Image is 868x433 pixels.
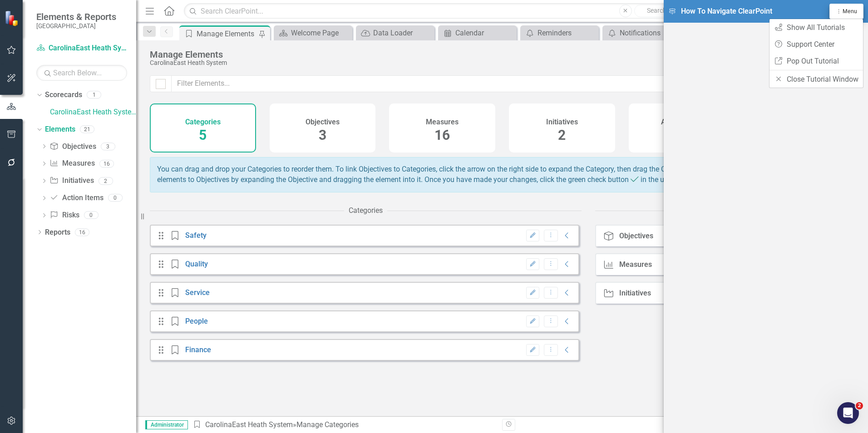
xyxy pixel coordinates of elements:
h4: Measures [426,118,459,126]
div: Data Loader [373,27,432,39]
a: Risks [49,210,79,221]
input: Search ClearPoint... [184,3,682,19]
div: 16 [99,160,114,167]
a: Show All Tutorials [769,19,863,36]
a: Support Center [769,36,863,53]
div: 3 [101,143,115,150]
a: Initiatives [49,176,94,186]
button: Menu [829,4,863,19]
div: 0 [108,194,123,202]
span: Search [647,7,666,14]
a: Data Loader [358,27,432,39]
span: 16 [434,127,450,143]
a: Objectives [49,142,96,152]
input: Filter Elements... [171,75,784,92]
iframe: Intercom live chat [837,402,859,424]
div: Notifications [620,27,679,39]
div: 21 [80,125,94,133]
a: CarolinaEast Heath System [205,420,293,429]
a: CarolinaEast Heath System [50,107,136,118]
h4: Action Items [661,118,702,126]
button: Search [634,5,680,17]
div: Measures [619,261,652,269]
a: Close Tutorial Window [769,71,863,88]
div: 16 [75,228,89,236]
a: Notifications [605,27,679,39]
h4: Initiatives [546,118,578,126]
a: Quality [185,260,208,268]
div: Calendar [455,27,514,39]
a: Welcome Page [276,27,350,39]
iframe: How To Navigate ClearPoint [664,23,868,433]
a: Service [185,288,210,297]
a: Scorecards [45,90,82,100]
a: Elements [45,124,75,135]
a: Calendar [440,27,514,39]
a: Pop Out Tutorial [769,53,863,69]
div: Manage Elements [197,28,256,39]
span: Administrator [145,420,188,429]
div: 2 [99,177,113,185]
input: Search Below... [36,65,127,81]
span: 3 [319,127,326,143]
span: How To Navigate ClearPoint [681,6,772,17]
span: 2 [558,127,566,143]
img: ClearPoint Strategy [5,10,20,26]
h4: Categories [185,118,221,126]
a: CarolinaEast Heath System [36,43,127,54]
div: You can drag and drop your Categories to reorder them. To link Objectives to Categories, click th... [150,157,854,192]
a: Finance [185,345,211,354]
div: Reminders [538,27,597,39]
div: » Manage Categories [192,420,495,430]
span: 2 [856,402,863,409]
div: 0 [84,212,99,219]
div: Manage Elements [150,49,793,59]
div: Categories [349,206,383,216]
h4: Objectives [306,118,340,126]
a: People [185,317,208,325]
div: CarolinaEast Heath System [150,59,793,66]
div: 1 [87,91,101,99]
div: Initiatives [619,289,651,297]
small: [GEOGRAPHIC_DATA] [36,22,116,30]
span: Elements & Reports [36,11,116,22]
span: 5 [199,127,207,143]
a: Reminders [523,27,597,39]
a: Measures [49,158,94,169]
span: Menu [843,8,857,15]
a: Safety [185,231,207,240]
div: Welcome Page [291,27,350,39]
a: Reports [45,227,70,238]
div: Objectives [619,232,653,240]
a: Action Items [49,193,103,203]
